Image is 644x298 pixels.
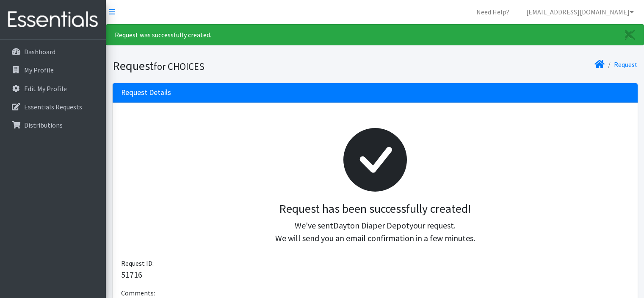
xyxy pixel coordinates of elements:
[333,220,409,231] span: Dayton Diaper Depot
[3,43,102,60] a: Dashboard
[128,219,622,245] p: We've sent your request. We will send you an email confirmation in a few minutes.
[121,259,154,267] span: Request ID:
[24,84,67,93] p: Edit My Profile
[121,268,629,281] p: 51716
[3,6,102,34] img: HumanEssentials
[520,3,641,20] a: [EMAIL_ADDRESS][DOMAIN_NAME]
[106,24,644,45] div: Request was successfully created.
[128,202,622,216] h3: Request has been successfully created!
[24,47,55,56] p: Dashboard
[470,3,516,20] a: Need Help?
[3,117,102,134] a: Distributions
[154,60,205,72] small: for CHOICES
[3,98,102,115] a: Essentials Requests
[3,61,102,78] a: My Profile
[616,25,644,45] a: Close
[3,80,102,97] a: Edit My Profile
[113,58,372,73] h1: Request
[24,121,63,129] p: Distributions
[24,66,54,74] p: My Profile
[121,289,155,297] span: Comments:
[121,88,171,97] h3: Request Details
[614,60,638,69] a: Request
[24,103,82,111] p: Essentials Requests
